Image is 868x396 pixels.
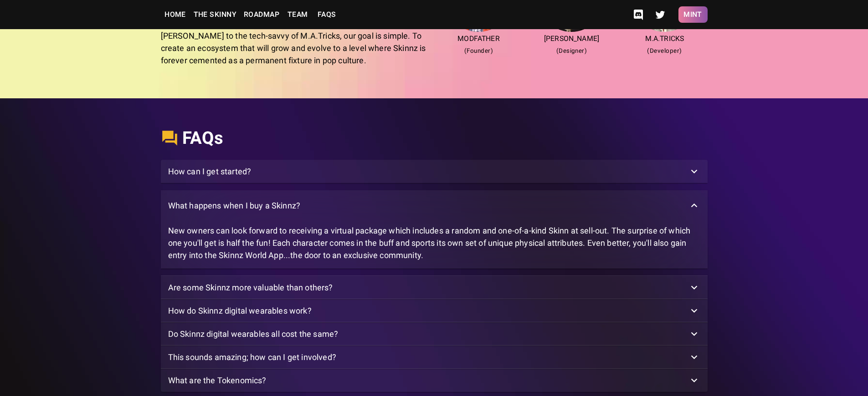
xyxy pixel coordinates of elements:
[678,6,708,23] button: Mint
[168,224,700,261] p: New owners can look forward to receiving a virtual package which includes a random and one-of-a-k...
[168,281,333,294] p: Are some Skinnz more valuable than others?
[161,17,432,66] div: From the initial vision of The Modfather to the skilled hands of [PERSON_NAME] to the tech-savvy ...
[621,34,707,44] p: M.A.Tricks
[161,345,708,369] div: This sounds amazing; how can I get involved?
[161,5,190,24] a: Home
[312,5,341,24] a: FAQs
[168,305,312,317] p: How do Skinnz digital wearables work?
[436,46,522,56] span: ( Founder )
[436,34,522,44] p: Modfather
[161,160,708,183] div: How can I get started?
[168,199,301,212] p: What happens when I buy a Skinnz?
[182,127,223,149] h4: FAQs
[161,369,708,392] div: What are the Tokenomics?
[161,276,708,299] div: Are some Skinnz more valuable than others?
[621,46,707,56] span: ( Developer )
[161,322,708,345] div: Do Skinnz digital wearables all cost the same?
[168,374,267,386] p: What are the Tokenomics?
[168,328,339,340] p: Do Skinnz digital wearables all cost the same?
[529,46,614,56] span: ( Designer )
[161,190,708,221] div: What happens when I buy a Skinnz?
[168,351,336,363] p: This sounds amazing; how can I get involved?
[168,165,252,178] p: How can I get started?
[529,34,614,44] p: [PERSON_NAME]
[161,299,708,322] div: How do Skinnz digital wearables work?
[240,5,283,24] a: Roadmap
[283,5,312,24] a: Team
[190,5,241,24] a: The Skinny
